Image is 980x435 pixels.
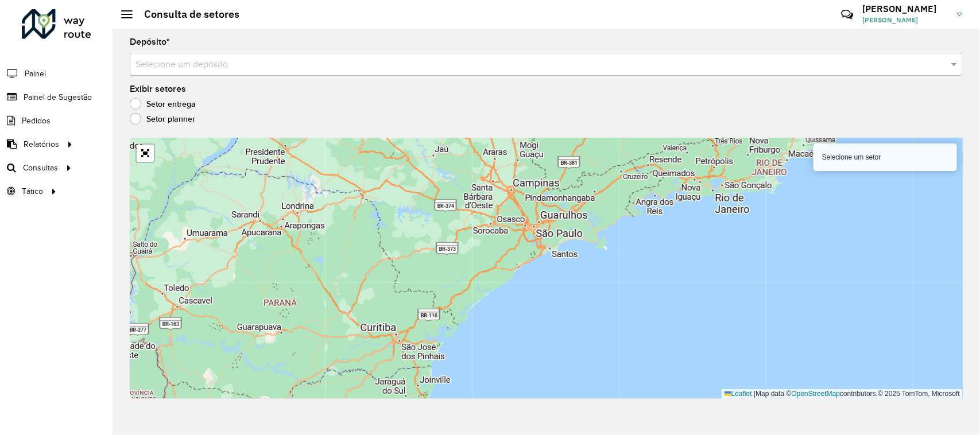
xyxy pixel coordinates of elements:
span: Painel de Sugestão [24,91,92,103]
h2: Consulta de setores [133,8,239,21]
span: Pedidos [22,115,51,127]
a: OpenStreetMap [792,390,840,398]
span: Consultas [23,162,58,174]
div: Map data © contributors,© 2025 TomTom, Microsoft [722,389,963,399]
div: Selecione um setor [814,143,957,171]
a: Abrir mapa em tela cheia [137,145,154,162]
a: Leaflet [725,390,752,398]
span: Relatórios [24,138,59,150]
span: | [754,390,756,398]
a: Contato Rápido [835,2,859,27]
span: Tático [22,185,43,197]
label: Exibir setores [130,82,186,96]
h3: [PERSON_NAME] [862,3,948,14]
span: [PERSON_NAME] [862,15,948,25]
label: Depósito [130,35,170,49]
span: Painel [25,68,46,80]
label: Setor planner [130,113,195,125]
label: Setor entrega [130,98,196,110]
